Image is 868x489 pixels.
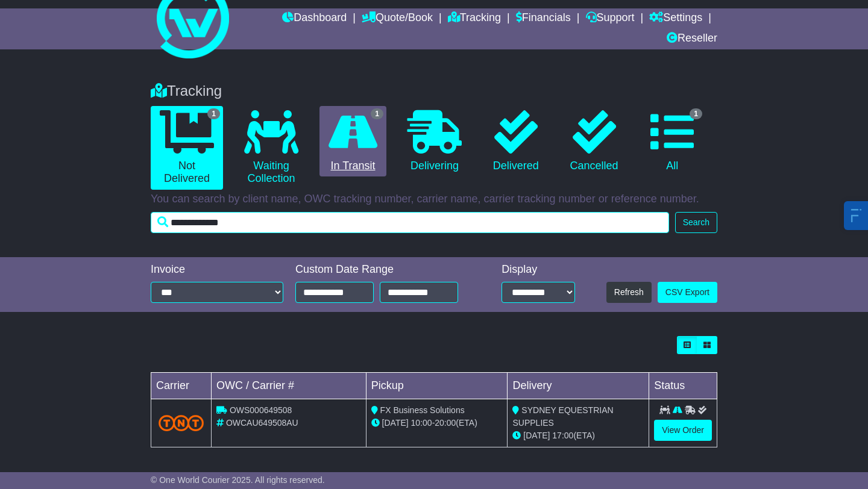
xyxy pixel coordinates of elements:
a: 1 Not Delivered [151,106,223,190]
a: 1 In Transit [319,106,386,177]
a: Cancelled [561,106,627,177]
div: Custom Date Range [295,263,476,276]
img: TNT_Domestic.png [159,415,204,431]
a: 1 All [640,106,705,177]
a: View Order [654,420,712,441]
div: Tracking [145,83,723,100]
span: [DATE] [382,418,409,428]
span: OWS000649508 [230,405,292,415]
span: SYDNEY EQUESTRIAN SUPPLIES [512,405,613,428]
span: FX Business Solutions [380,405,465,415]
a: Reseller [667,29,717,49]
span: [DATE] [523,431,550,440]
a: Dashboard [282,8,347,29]
div: Display [502,263,575,276]
a: Delivering [398,106,471,177]
span: 20:00 [435,418,456,428]
div: - (ETA) [371,417,503,429]
td: Delivery [508,373,649,399]
a: Quote/Book [362,8,433,29]
td: Pickup [366,373,508,399]
a: Support [586,8,635,29]
button: Search [675,212,717,233]
a: CSV Export [658,282,717,303]
span: 17:00 [552,431,573,440]
span: 10:00 [411,418,432,428]
a: Settings [649,8,702,29]
span: OWCAU649508AU [226,418,298,428]
a: Waiting Collection [235,106,307,190]
span: 1 [371,108,383,119]
a: Financials [516,8,571,29]
span: 1 [690,108,702,119]
td: Carrier [151,373,212,399]
a: Delivered [483,106,549,177]
a: Tracking [448,8,501,29]
div: Invoice [151,263,283,276]
td: Status [649,373,717,399]
p: You can search by client name, OWC tracking number, carrier name, carrier tracking number or refe... [151,193,717,206]
button: Refresh [606,282,652,303]
span: © One World Courier 2025. All rights reserved. [151,475,325,485]
div: (ETA) [512,429,644,442]
td: OWC / Carrier # [212,373,366,399]
span: 1 [207,108,220,119]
